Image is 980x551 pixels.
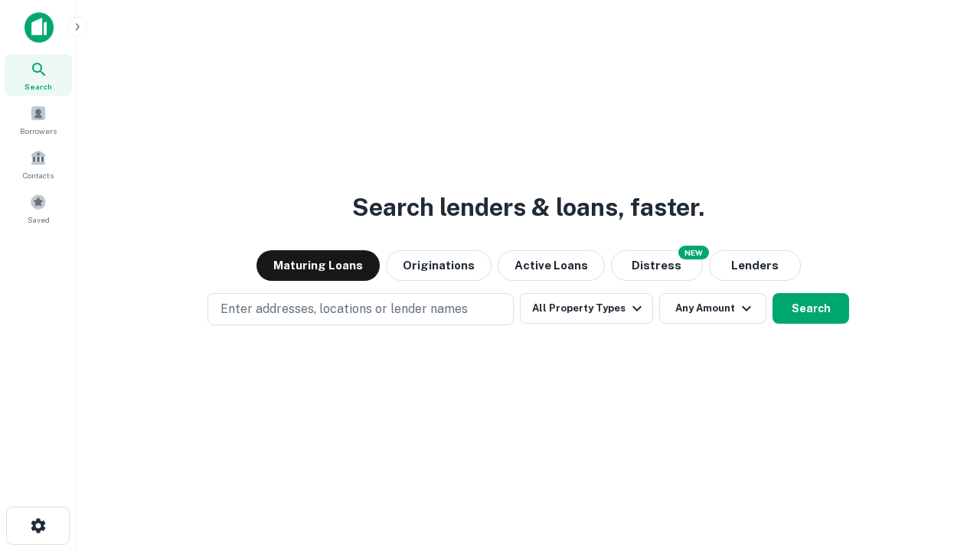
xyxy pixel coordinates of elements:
[23,169,54,181] span: Contacts
[659,293,766,324] button: Any Amount
[498,250,605,281] button: Active Loans
[28,214,50,226] span: Saved
[678,246,709,259] div: NEW
[386,250,492,281] button: Originations
[24,80,52,93] span: Search
[220,300,468,318] p: Enter addresses, locations or lender names
[520,293,653,324] button: All Property Types
[611,250,703,281] button: Search distressed loans with lien and other non-mortgage details.
[20,125,57,137] span: Borrowers
[256,250,380,281] button: Maturing Loans
[24,12,54,43] img: capitalize-icon.png
[352,189,704,226] h3: Search lenders & loans, faster.
[5,99,72,140] a: Borrowers
[773,293,849,324] button: Search
[5,187,72,229] a: Saved
[5,54,72,96] a: Search
[207,293,514,325] button: Enter addresses, locations or lender names
[5,143,72,184] a: Contacts
[903,429,980,502] iframe: Chat Widget
[709,250,801,281] button: Lenders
